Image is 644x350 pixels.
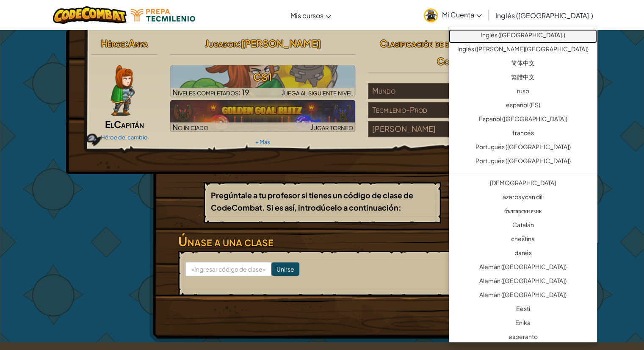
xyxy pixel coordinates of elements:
a: 繁體中文 [449,71,597,85]
font: Jugar torneo [310,122,353,132]
font: Inglés ([GEOGRAPHIC_DATA].) [495,11,593,20]
img: captain-pose.png [111,65,135,116]
font: Héroe del cambio [101,134,148,141]
a: Alemán ([GEOGRAPHIC_DATA]) [449,275,597,289]
font: Anya [128,37,148,49]
a: Enika [449,317,597,331]
font: Portugués ([GEOGRAPHIC_DATA]) [475,157,571,164]
font: Clasificación de equipos de la Liga IA [380,37,524,49]
font: CS1 [253,70,272,83]
a: български език [449,205,597,219]
font: 繁體中文 [511,73,535,81]
font: español (ES) [506,101,540,108]
a: Inglés ([GEOGRAPHIC_DATA].) [491,4,597,27]
a: [PERSON_NAME]200jugadores [368,129,553,139]
a: Portugués ([GEOGRAPHIC_DATA]) [449,155,597,169]
font: Mi Cuenta [442,10,474,19]
font: Español ([GEOGRAPHIC_DATA]) [479,115,567,122]
font: ruso [517,87,529,94]
img: CS1 [170,65,355,97]
font: Enika [515,319,531,326]
a: Juega al siguiente nivel [170,65,355,97]
a: esperanto [449,331,597,345]
a: Inglés ([PERSON_NAME][GEOGRAPHIC_DATA]) [449,43,597,57]
a: Mi Cuenta [420,2,486,28]
input: Unirse [271,262,299,276]
a: Mis cursos [286,4,335,27]
a: azərbaycan dili [449,191,597,205]
font: cheština [511,235,535,242]
a: Alemán ([GEOGRAPHIC_DATA]) [449,261,597,275]
a: Inglés ([GEOGRAPHIC_DATA].) [449,29,597,43]
a: Catalán [449,219,597,233]
font: Únase a una clase [178,233,274,249]
font: Capitán [114,118,144,130]
a: Mundo7.949.163jugadores [368,91,553,101]
a: Eesti [449,303,597,317]
font: 简体中文 [511,59,535,67]
font: Pregúntale a tu profesor si tienes un código de clase de CodeCombat. Si es así, introdúcelo a con... [211,190,413,212]
font: [DEMOGRAPHIC_DATA] [490,179,556,186]
font: Alemán ([GEOGRAPHIC_DATA]) [479,263,567,270]
font: Inglés ([PERSON_NAME][GEOGRAPHIC_DATA]) [457,45,589,53]
font: : [237,37,240,49]
font: azərbaycan dili [503,193,544,200]
a: Alemán ([GEOGRAPHIC_DATA]) [449,289,597,303]
input: <Ingresar código de clase> [185,262,271,276]
font: : [125,37,128,49]
font: Inglés ([GEOGRAPHIC_DATA].) [481,31,565,39]
font: Mis cursos [290,11,323,20]
font: Alemán ([GEOGRAPHIC_DATA]) [479,277,567,284]
a: 简体中文 [449,57,597,71]
font: [PERSON_NAME] [240,37,321,49]
font: Alemán ([GEOGRAPHIC_DATA]) [479,291,567,298]
font: Héroe [101,37,125,49]
img: Gol de oro [170,100,355,132]
font: Tecmilenio-Prod [372,105,427,114]
font: No iniciado [172,122,208,132]
img: avatar [424,8,438,22]
font: български език [504,207,542,214]
font: Eesti [516,305,530,312]
a: francés [449,127,597,141]
a: ruso [449,85,597,99]
img: Logotipo de Tecmilenio [131,9,195,22]
font: esperanto [509,333,538,340]
a: danés [449,247,597,261]
font: francés [512,129,534,136]
font: [PERSON_NAME] [372,124,436,133]
font: Juega al siguiente nivel [281,87,353,97]
a: No iniciadoJugar torneo [170,100,355,132]
a: cheština [449,233,597,247]
font: Portugués ([GEOGRAPHIC_DATA]) [475,143,571,150]
font: Mundo [372,86,395,95]
font: + Más [255,139,270,145]
a: [DEMOGRAPHIC_DATA] [449,177,597,191]
font: danés [514,249,532,256]
img: Logotipo de CodeCombat [53,6,127,24]
font: Jugador [205,37,237,49]
a: español (ES) [449,99,597,113]
a: Portugués ([GEOGRAPHIC_DATA]) [449,141,597,155]
a: Español ([GEOGRAPHIC_DATA]) [449,113,597,127]
font: Niveles completados: 19 [172,87,249,97]
font: Catalán [512,221,534,228]
font: El [105,118,114,130]
a: Tecmilenio-Prod3.416jugadores [368,110,553,120]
